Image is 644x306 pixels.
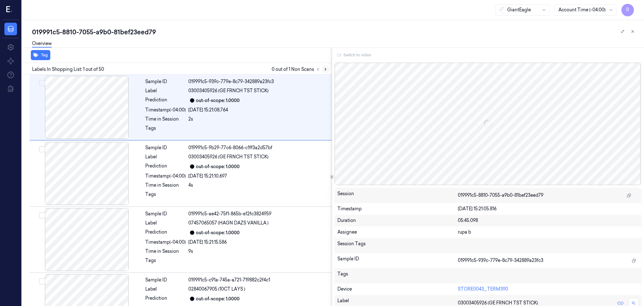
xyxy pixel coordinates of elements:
[145,257,186,267] div: Tags
[337,271,458,281] div: Tags
[337,217,458,224] div: Duration
[145,277,186,283] div: Sample ID
[145,295,186,303] div: Prediction
[145,125,186,135] div: Tags
[145,154,186,160] div: Label
[458,257,543,264] span: 019991c5-939c-779e-8c79-342889a23fc3
[145,211,186,217] div: Sample ID
[145,182,186,189] div: Time in Session
[196,229,240,236] div: out-of-scope: 1.0000
[188,154,269,160] span: 03003405926 (GE FRNCH TST STICK)
[458,217,639,224] div: 05:45.098
[188,88,269,94] span: 03003405926 (GE FRNCH TST STICK)
[458,192,543,199] span: 019991c5-8810-7055-a9b0-81bef23eed79
[458,206,639,212] div: [DATE] 15:21:05.816
[337,241,458,251] div: Session Tags
[188,116,328,122] div: 2s
[458,286,639,292] div: STORE0043_TERM390
[188,220,269,226] span: 07457065057 (HAGN DAZS VANILLA )
[337,229,458,235] div: Assignee
[337,286,458,292] div: Device
[145,173,186,179] div: Timestamp (-04:00)
[188,182,328,189] div: 4s
[32,28,639,37] div: 019991c5-8810-7055-a9b0-81bef23eed79
[196,296,240,302] div: out-of-scope: 1.0000
[145,116,186,122] div: Time in Session
[145,286,186,292] div: Label
[188,248,328,255] div: 9s
[188,239,328,246] div: [DATE] 15:21:15.586
[145,144,186,151] div: Sample ID
[145,78,186,85] div: Sample ID
[337,206,458,212] div: Timestamp
[31,50,50,60] button: Tag
[196,97,240,104] div: out-of-scope: 1.0000
[39,80,45,86] button: Select row
[188,277,328,283] div: 019991c5-c91a-745a-a721-719882c2f4c1
[272,65,329,73] span: 0 out of 1 Non Scans
[32,66,104,73] span: Labels In Shopping List: 1 out of 50
[188,286,245,292] span: 02840067905 (10CT LAYS )
[337,190,458,201] div: Session
[145,107,186,113] div: Timestamp (-04:00)
[458,229,639,235] div: rupa b
[145,88,186,94] div: Label
[188,211,328,217] div: 019991c5-ae42-75f1-865b-e12fc3824959
[188,107,328,113] div: [DATE] 15:21:08.764
[39,146,45,152] button: Select row
[39,212,45,218] button: Select row
[32,40,52,48] a: Overview
[188,173,328,179] div: [DATE] 15:21:10.697
[188,144,328,151] div: 019991c5-9b29-77c6-8066-c1ff3a2d57bf
[145,239,186,246] div: Timestamp (-04:00)
[145,248,186,255] div: Time in Session
[188,78,328,85] div: 019991c5-939c-779e-8c79-342889a23fc3
[145,163,186,170] div: Prediction
[145,229,186,236] div: Prediction
[145,191,186,201] div: Tags
[621,4,634,16] button: R
[145,97,186,104] div: Prediction
[145,220,186,226] div: Label
[196,163,240,170] div: out-of-scope: 1.0000
[337,256,458,266] div: Sample ID
[39,278,45,285] button: Select row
